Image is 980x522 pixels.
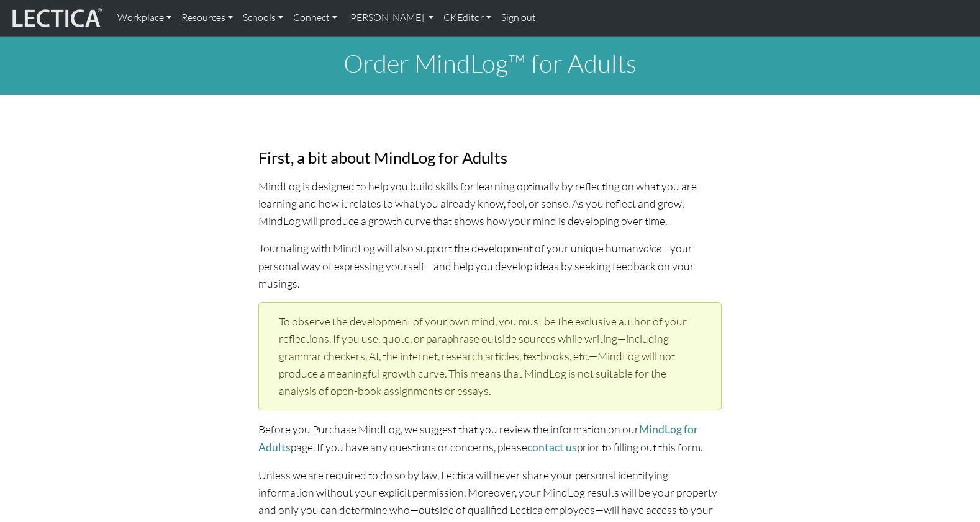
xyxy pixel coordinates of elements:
[438,5,496,31] a: CKEditor
[496,5,541,31] a: Sign out
[176,5,238,31] a: Resources
[258,148,722,167] h3: First, a bit about MindLog for Adults
[258,302,722,410] div: To observe the development of your own mind, you must be the exclusive author of your reflections...
[112,5,176,31] a: Workplace
[258,423,698,454] a: MindLog for Adults
[258,239,722,291] p: Journaling with MindLog will also support the development of your unique human —your personal way...
[288,5,342,31] a: Connect
[9,6,102,30] img: lecticalive
[258,420,722,456] p: Before you Purchase MindLog, we suggest that you review the information on our page. If you have ...
[258,177,722,229] p: MindLog is designed to help you build skills for learning optimally by reflecting on what you are...
[238,5,288,31] a: Schools
[342,5,438,31] a: [PERSON_NAME]
[527,441,577,454] a: contact us
[638,241,661,255] em: voice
